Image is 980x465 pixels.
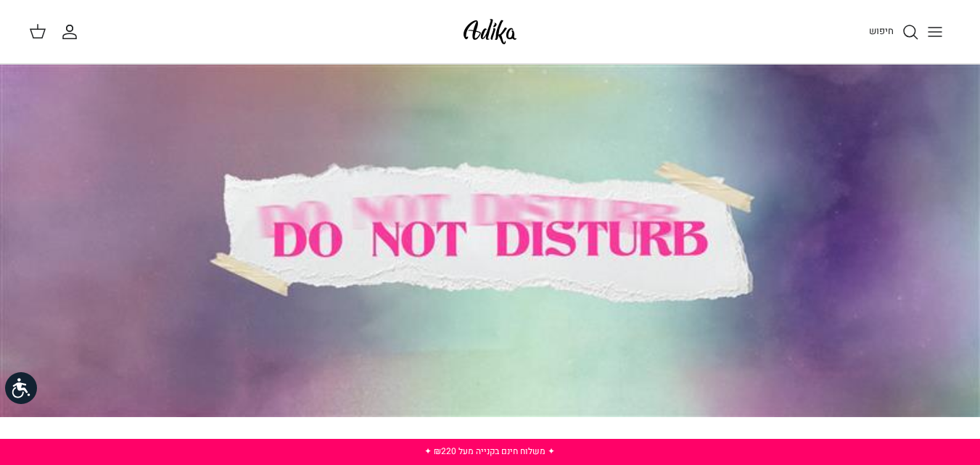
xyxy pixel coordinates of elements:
span: חיפוש [869,24,894,38]
a: החשבון שלי [61,23,84,41]
a: חיפוש [869,23,919,41]
img: Adika IL [459,15,521,49]
a: ✦ משלוח חינם בקנייה מעל ₪220 ✦ [424,445,555,458]
button: Toggle menu [919,16,951,48]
